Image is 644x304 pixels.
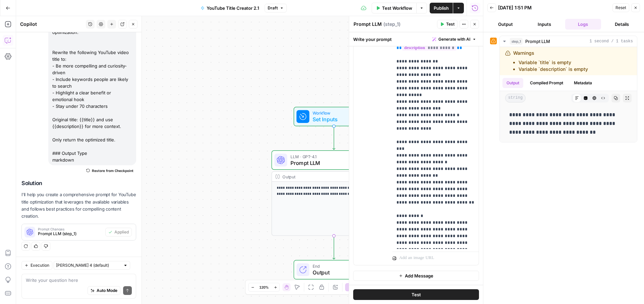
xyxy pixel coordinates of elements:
[353,271,479,281] button: Add Message
[405,272,433,279] span: Add Message
[88,286,120,295] button: Auto Mode
[500,47,637,142] div: 1 second / 1 tasks
[84,167,136,175] button: Restore from Checkpoint
[437,20,458,29] button: Test
[434,5,449,11] span: Publish
[570,78,596,88] button: Metadata
[105,228,132,236] button: Applied
[383,21,400,28] span: ( step_1 )
[282,173,374,180] div: Output
[207,5,259,11] span: YouTube Title Creator 2.1
[513,50,588,73] div: Warnings
[372,3,416,13] button: Test Workflow
[313,268,367,276] span: Output
[20,21,84,28] div: Copilot
[604,19,640,30] button: Details
[353,289,479,300] button: Test
[519,59,588,66] li: Variable `title` is empty
[589,38,633,44] span: 1 second / 1 tasks
[487,19,524,30] button: Output
[21,191,136,220] p: I'll help you create a comprehensive prompt for YouTube title optimization that leverages the ava...
[21,261,52,270] button: Execution
[197,3,263,13] button: YouTube Title Creator 2.1
[92,168,133,173] span: Restore from Checkpoint
[38,231,103,237] span: Prompt LLM (step_1)
[349,32,483,46] div: Write your prompt
[97,288,117,294] span: Auto Mode
[21,180,136,186] h2: Solution
[446,21,454,27] span: Test
[500,36,637,47] button: 1 second / 1 tasks
[505,94,526,102] span: string
[430,3,453,13] button: Publish
[313,115,353,123] span: Set Inputs
[382,5,412,11] span: Test Workflow
[333,126,335,150] g: Edge from start to step_1
[526,78,567,88] button: Compiled Prompt
[354,21,382,28] textarea: Prompt LLM
[430,35,479,44] button: Generate with AI
[114,229,129,235] span: Applied
[290,159,375,167] span: Prompt LLM
[38,227,103,231] span: Prompt Changes
[333,236,335,259] g: Edge from step_1 to end
[313,263,367,269] span: End
[502,78,523,88] button: Output
[519,66,588,73] li: Variable `description` is empty
[313,110,353,116] span: Workflow
[56,262,120,269] input: Claude Sonnet 4 (default)
[272,260,396,279] div: EndOutput
[31,262,49,268] span: Execution
[438,36,470,42] span: Generate with AI
[268,5,278,11] span: Draft
[259,285,269,290] span: 120%
[526,19,562,30] button: Inputs
[510,38,523,45] span: step_1
[565,19,601,30] button: Logs
[272,107,396,126] div: WorkflowSet InputsInputs
[615,5,626,11] span: Reset
[525,38,550,45] span: Prompt LLM
[412,291,421,298] span: Test
[290,153,375,160] span: LLM · GPT-4.1
[265,4,287,12] button: Draft
[612,3,629,12] button: Reset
